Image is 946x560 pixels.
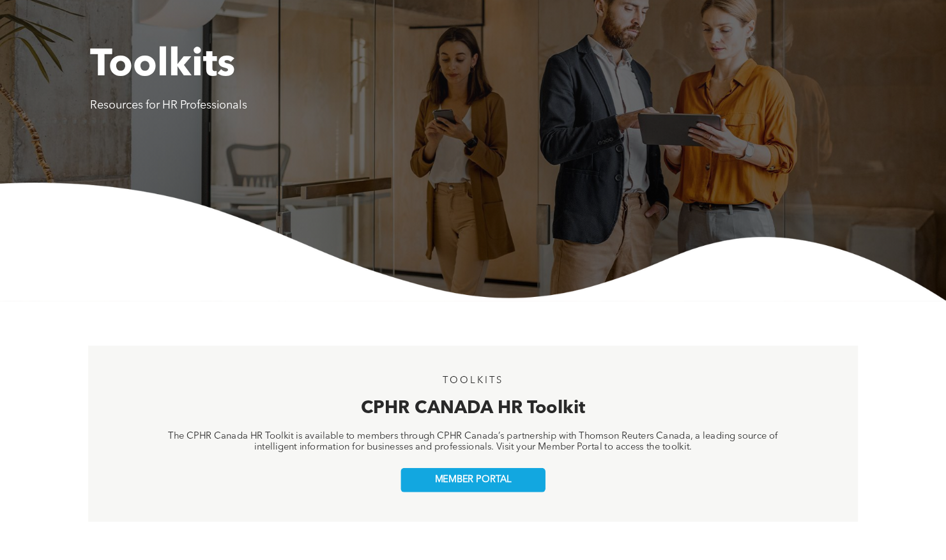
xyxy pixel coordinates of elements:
span: TOOLKITS [443,376,503,386]
span: CPHR CANADA HR Toolkit [361,400,585,418]
span: MEMBER PORTAL [434,474,511,486]
span: The CPHR Canada HR Toolkit is available to members through CPHR Canada’s partnership with Thomson... [168,432,777,452]
a: MEMBER PORTAL [401,468,545,492]
span: Resources for HR Professionals [90,100,247,111]
span: Toolkits [90,47,235,85]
